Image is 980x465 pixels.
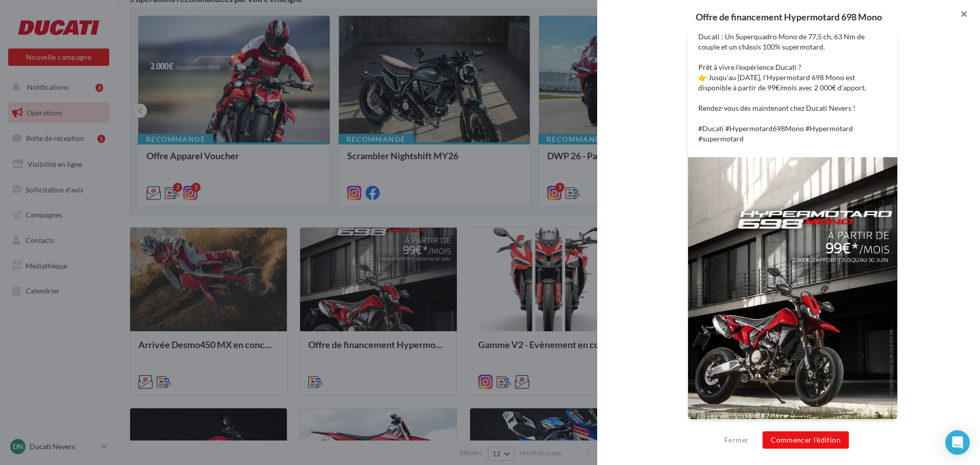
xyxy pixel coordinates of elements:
[698,11,887,144] p: 🔥Osez l’adrénaline pure avec le nouvel Hypermotard 698 Mono , le tout premier Supermotard monocyl...
[945,430,970,455] div: Open Intercom Messenger
[763,431,849,449] button: Commencer l'édition
[688,420,898,433] div: La prévisualisation est non-contractuelle
[614,12,964,21] div: Offre de financement Hypermotard 698 Mono
[720,434,753,446] button: Fermer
